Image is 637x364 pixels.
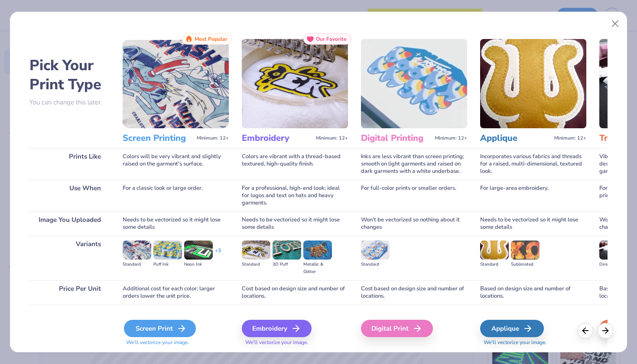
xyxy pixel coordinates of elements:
p: You can change this later. [29,99,110,106]
div: Needs to be vectorized so it might lose some details [123,211,229,236]
div: Image You Uploaded [29,211,110,236]
img: Neon Ink [184,240,213,260]
div: Direct-to-film [599,261,628,268]
span: Minimum: 12+ [197,135,229,141]
div: Metallic & Glitter [303,261,332,276]
img: Direct-to-film [599,240,628,260]
div: Standard [480,261,509,268]
div: For large-area embroidery. [480,180,586,211]
img: Standard [242,240,270,260]
img: Standard [361,240,390,260]
div: Won't be vectorized so nothing about it changes [361,211,467,236]
div: Needs to be vectorized so it might lose some details [480,211,586,236]
h3: Embroidery [242,133,312,144]
div: Use When [29,180,110,211]
div: Applique [480,320,544,337]
img: Metallic & Glitter [303,240,332,260]
div: Neon Ink [184,261,213,268]
div: Screen Print [124,320,196,337]
div: Puff Ink [153,261,182,268]
span: We'll vectorize your image. [480,339,586,346]
h3: Screen Printing [123,133,193,144]
img: Puff Ink [153,240,182,260]
div: 3D Puff [273,261,301,268]
div: Variants [29,236,110,280]
span: We'll vectorize your image. [242,339,348,346]
div: Colors are vibrant with a thread-based textured, high-quality finish. [242,148,348,180]
span: Our Favorite [316,36,347,42]
img: Standard [480,240,509,260]
img: Standard [123,240,151,260]
img: 3D Puff [273,240,301,260]
div: Sublimated [511,261,539,268]
img: Embroidery [242,39,348,128]
span: Most Popular [195,36,227,42]
button: Close [607,16,624,32]
div: + 3 [215,247,221,262]
div: For full-color prints or smaller orders. [361,180,467,211]
img: Screen Printing [123,39,229,128]
div: Based on design size and number of locations. [480,280,586,305]
span: Minimum: 12+ [554,135,586,141]
h3: Applique [480,133,551,144]
div: For a classic look or large order. [123,180,229,211]
div: Inks are less vibrant than screen printing; smooth on light garments and raised on dark garments ... [361,148,467,180]
div: Digital Print [361,320,433,337]
div: Additional cost for each color; larger orders lower the unit price. [123,280,229,305]
div: Cost based on design size and number of locations. [242,280,348,305]
div: Needs to be vectorized so it might lose some details [242,211,348,236]
div: Colors will be very vibrant and slightly raised on the garment's surface. [123,148,229,180]
span: We'll vectorize your image. [123,339,229,346]
div: Standard [123,261,151,268]
div: For a professional, high-end look; ideal for logos and text on hats and heavy garments. [242,180,348,211]
div: Embroidery [242,320,312,337]
div: Standard [242,261,270,268]
div: Prints Like [29,148,110,180]
div: Price Per Unit [29,280,110,305]
div: Cost based on design size and number of locations. [361,280,467,305]
img: Applique [480,39,586,128]
img: Digital Printing [361,39,467,128]
div: Incorporates various fabrics and threads for a raised, multi-dimensional, textured look. [480,148,586,180]
h2: Pick Your Print Type [29,56,110,94]
img: Sublimated [511,240,539,260]
span: Minimum: 12+ [435,135,467,141]
div: Standard [361,261,390,268]
span: Minimum: 12+ [316,135,348,141]
h3: Digital Printing [361,133,432,144]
